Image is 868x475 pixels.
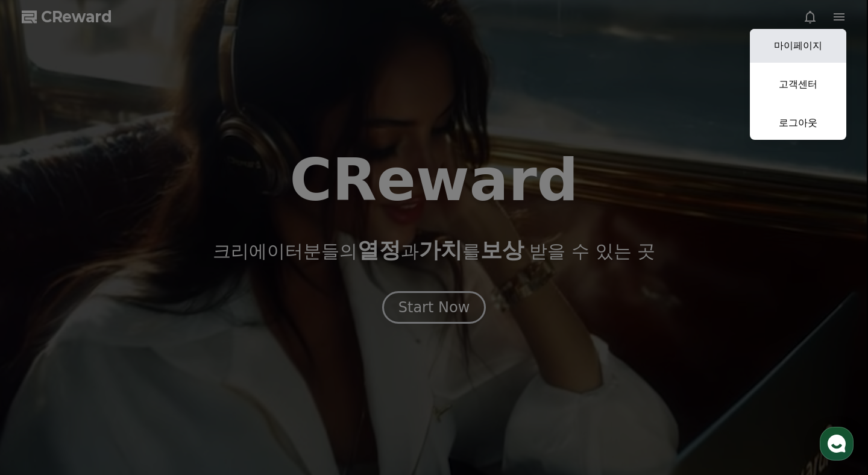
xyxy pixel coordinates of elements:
a: 마이페이지 [750,29,846,63]
span: 홈 [38,393,45,403]
span: 설정 [186,393,201,403]
a: 로그아웃 [750,106,846,140]
a: 대화 [80,375,156,405]
a: 고객센터 [750,68,846,101]
a: 홈 [4,375,80,405]
button: 마이페이지 고객센터 로그아웃 [750,29,846,140]
a: 설정 [156,375,231,405]
span: 대화 [110,394,125,403]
